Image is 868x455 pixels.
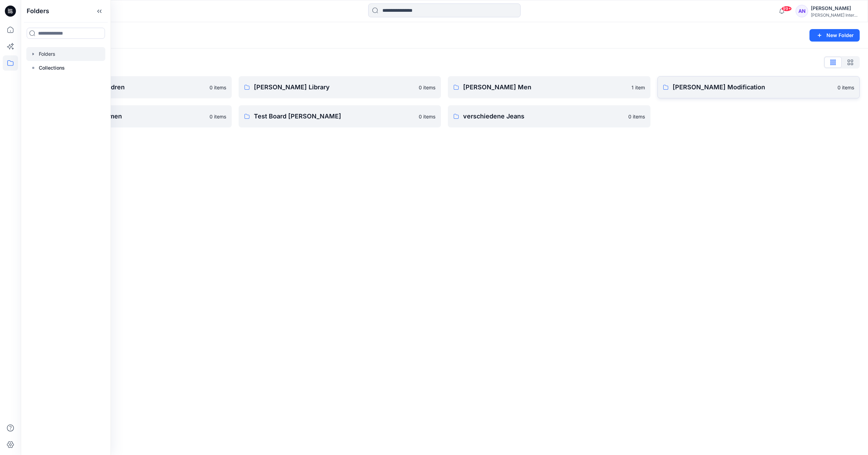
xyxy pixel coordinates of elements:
[809,29,860,42] button: New Folder
[29,76,232,98] a: [PERSON_NAME] Children0 items
[44,111,205,121] p: [PERSON_NAME] Women
[796,5,808,17] div: AN
[631,84,645,91] p: 1 item
[781,6,792,11] span: 99+
[673,82,834,92] p: [PERSON_NAME] Modification
[239,76,441,98] a: [PERSON_NAME] Library0 items
[210,84,226,91] p: 0 items
[838,84,854,91] p: 0 items
[448,76,650,98] a: [PERSON_NAME] Men1 item
[254,111,415,121] p: Test Board [PERSON_NAME]
[811,4,859,12] div: [PERSON_NAME]
[39,64,65,72] p: Collections
[463,111,624,121] p: verschiedene Jeans
[44,82,205,92] p: [PERSON_NAME] Children
[628,113,645,120] p: 0 items
[419,84,435,91] p: 0 items
[463,82,627,92] p: [PERSON_NAME] Men
[239,105,441,127] a: Test Board [PERSON_NAME]0 items
[210,113,226,120] p: 0 items
[29,105,232,127] a: [PERSON_NAME] Women0 items
[254,82,415,92] p: [PERSON_NAME] Library
[657,76,860,98] a: [PERSON_NAME] Modification0 items
[419,113,435,120] p: 0 items
[811,12,859,18] div: [PERSON_NAME] International
[448,105,650,127] a: verschiedene Jeans0 items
